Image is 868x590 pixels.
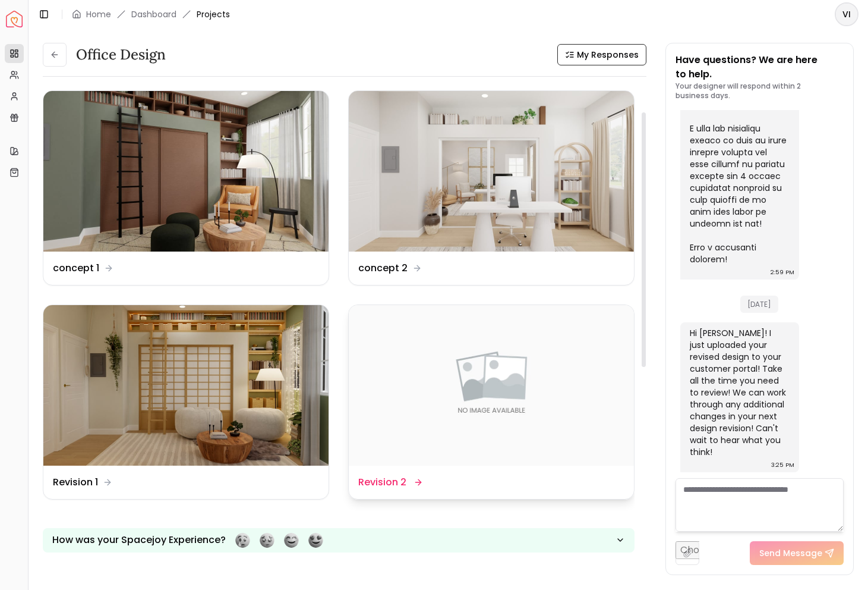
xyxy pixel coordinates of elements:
div: 3:25 PM [771,459,794,471]
span: Projects [197,8,230,20]
span: [DATE] [740,296,778,313]
button: VI [835,2,858,26]
dd: concept 2 [358,261,408,275]
a: concept 2concept 2 [348,90,635,285]
img: concept 2 [349,91,634,252]
h3: Office design [76,45,166,64]
a: Spacejoy [6,11,23,27]
a: concept 1concept 1 [43,90,329,285]
img: concept 1 [43,91,329,252]
nav: breadcrumb [72,8,230,20]
div: Hi [PERSON_NAME]! I just uploaded your revised design to your customer portal! Take all the time ... [690,327,787,458]
dd: concept 1 [53,261,99,275]
img: Revision 2 [349,305,634,466]
button: How was your Spacejoy Experience?Feeling terribleFeeling badFeeling goodFeeling awesome [43,528,635,553]
a: Dashboard [131,8,176,20]
div: 2:59 PM [771,266,794,278]
dd: Revision 1 [53,475,98,489]
span: VI [836,4,857,25]
a: Home [86,8,111,20]
p: How was your Spacejoy Experience? [52,533,226,547]
dd: Revision 2 [358,475,406,489]
span: My Responses [577,49,639,61]
img: Revision 1 [43,305,329,466]
p: Have questions? We are here to help. [676,53,844,81]
p: Your designer will respond within 2 business days. [676,81,844,101]
button: My Responses [557,44,646,65]
img: Spacejoy Logo [6,11,23,27]
a: Revision 1Revision 1 [43,305,329,500]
